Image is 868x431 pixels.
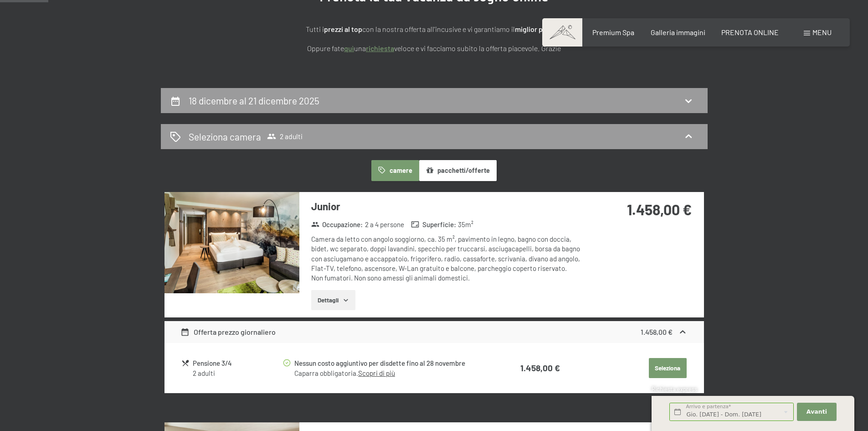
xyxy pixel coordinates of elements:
[641,327,673,336] strong: 1.458,00 €
[311,220,363,229] strong: Occupazione :
[812,28,832,36] span: Menu
[651,28,705,36] a: Galleria immagini
[806,408,827,416] span: Avanti
[515,25,560,33] strong: miglior prezzo
[344,44,354,52] a: quì
[649,358,687,378] button: Seleziona
[458,220,473,229] span: 35 m²
[366,44,394,52] a: richiesta
[411,220,456,229] strong: Superficie :
[311,199,582,213] h3: Junior
[164,321,704,343] div: Offerta prezzo giornaliero1.458,00 €
[206,42,662,54] p: Oppure fate una veloce e vi facciamo subito la offerta piacevole. Grazie
[652,385,697,393] span: Richiesta express
[189,130,261,143] h2: Seleziona camera
[294,358,484,369] div: Nessun costo aggiuntivo per disdette fino al 28 novembre
[206,23,662,35] p: Tutti i con la nostra offerta all'incusive e vi garantiamo il !
[164,192,299,293] img: mss_renderimg.php
[365,220,404,229] span: 2 a 4 persone
[180,327,276,338] div: Offerta prezzo giornaliero
[311,234,582,283] div: Camera da letto con angolo soggiorno, ca. 35 m², pavimento in legno, bagno con doccia, bidet, wc ...
[294,369,484,378] div: Caparra obbligatoria.
[592,28,634,36] a: Premium Spa
[627,201,692,218] strong: 1.458,00 €
[311,290,355,310] button: Dettagli
[267,132,303,141] span: 2 adulti
[193,358,282,369] div: Pensione 3/4
[189,95,319,106] h2: 18 dicembre al 21 dicembre 2025
[797,403,836,421] button: Avanti
[358,369,395,377] a: Scopri di più
[193,369,282,378] div: 2 adulti
[419,160,497,181] button: pacchetti/offerte
[520,363,560,373] strong: 1.458,00 €
[371,160,419,181] button: camere
[324,25,362,33] strong: prezzi al top
[721,28,779,36] a: PRENOTA ONLINE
